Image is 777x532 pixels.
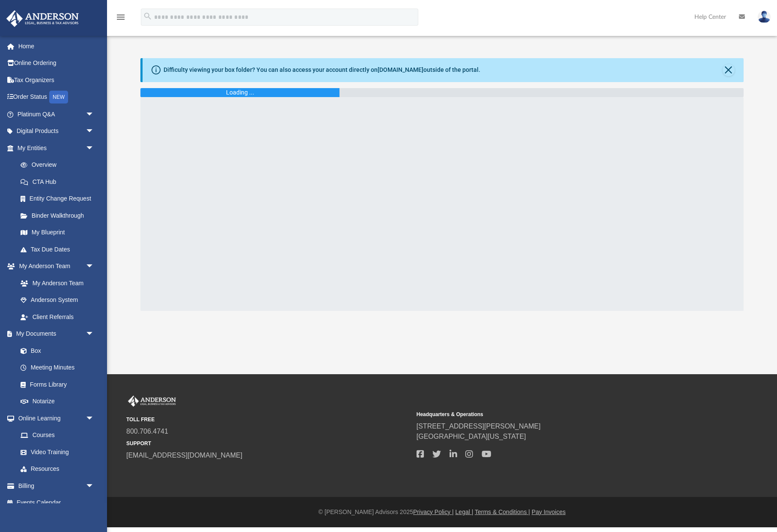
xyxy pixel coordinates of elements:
a: Entity Change Request [12,190,107,207]
a: Courses [12,427,103,444]
span: arrow_drop_down [86,106,103,123]
a: Overview [12,157,107,174]
div: NEW [49,91,68,103]
a: Client Referrals [12,308,103,325]
a: Tax Organizers [6,71,107,89]
span: arrow_drop_down [86,477,103,495]
span: arrow_drop_down [86,258,103,275]
a: Home [6,38,107,55]
a: Platinum Q&Aarrow_drop_down [6,106,107,123]
small: Headquarters & Operations [417,411,701,418]
a: Digital Productsarrow_drop_down [6,123,107,140]
a: [GEOGRAPHIC_DATA][US_STATE] [417,433,526,440]
a: Notarize [12,393,103,410]
a: [DOMAIN_NAME] [378,66,423,73]
a: Pay Invoices [532,508,566,515]
a: CTA Hub [12,173,107,190]
a: Video Training [12,443,98,461]
a: Tax Due Dates [12,241,107,258]
small: SUPPORT [126,440,411,447]
a: My Documentsarrow_drop_down [6,325,103,343]
i: menu [116,12,126,22]
a: menu [116,16,126,22]
a: Box [12,342,98,359]
a: Billingarrow_drop_down [6,477,107,494]
span: arrow_drop_down [86,123,103,140]
small: TOLL FREE [126,416,411,423]
a: Forms Library [12,376,98,393]
a: Privacy Policy | [413,508,454,515]
i: search [143,12,152,21]
a: My Entitiesarrow_drop_down [6,139,107,157]
a: My Blueprint [12,224,103,241]
a: Resources [12,461,103,478]
span: arrow_drop_down [86,325,103,343]
img: User Pic [758,11,771,23]
img: Anderson Advisors Platinum Portal [4,10,81,27]
a: Anderson System [12,292,103,309]
a: Binder Walkthrough [12,207,107,224]
img: Anderson Advisors Platinum Portal [126,396,178,407]
a: My Anderson Team [12,275,98,292]
span: arrow_drop_down [86,410,103,427]
span: arrow_drop_down [86,139,103,157]
a: Terms & Conditions | [475,508,530,515]
a: Online Ordering [6,55,107,72]
a: Online Learningarrow_drop_down [6,410,103,427]
a: [EMAIL_ADDRESS][DOMAIN_NAME] [126,452,242,459]
a: 800.706.4741 [126,428,168,435]
div: © [PERSON_NAME] Advisors 2025 [107,508,777,517]
a: My Anderson Teamarrow_drop_down [6,258,103,275]
a: Meeting Minutes [12,359,103,376]
a: Events Calendar [6,494,107,511]
a: [STREET_ADDRESS][PERSON_NAME] [417,423,541,430]
a: Order StatusNEW [6,89,107,106]
a: Legal | [455,508,473,515]
button: Close [723,64,735,76]
div: Difficulty viewing your box folder? You can also access your account directly on outside of the p... [164,65,480,74]
div: Loading ... [226,88,254,97]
